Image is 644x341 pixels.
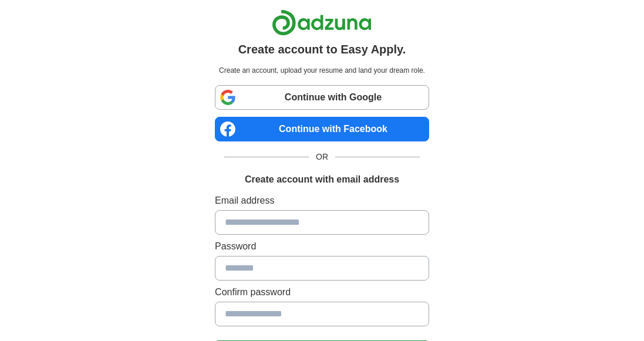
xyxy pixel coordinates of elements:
label: Email address [215,194,429,208]
a: Continue with Google [215,85,429,110]
a: Continue with Facebook [215,117,429,141]
p: Create an account, upload your resume and land your dream role. [217,65,427,76]
label: Password [215,239,429,254]
label: Confirm password [215,285,429,299]
span: OR [309,151,335,163]
h1: Create account to Easy Apply. [238,40,406,58]
h1: Create account with email address [245,173,399,187]
img: Adzuna logo [272,9,372,36]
